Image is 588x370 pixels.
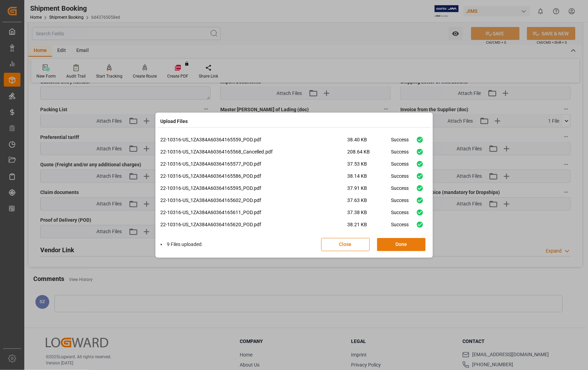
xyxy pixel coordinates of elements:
[161,241,203,248] li: 9 Files uploaded.
[377,238,426,251] button: Done
[161,148,348,156] p: 22-10316-US_1ZA384A60364165568_Cancelled.pdf
[348,148,391,160] span: 208.64 KB
[161,197,348,204] p: 22-10316-US_1ZA384A60364165602_POD.pdf
[161,118,188,125] h4: Upload Files
[348,197,391,209] span: 37.63 KB
[161,136,348,143] p: 22-10316-US_1ZA384A60364165559_POD.pdf
[391,136,409,148] div: Success
[321,238,370,251] button: Close
[161,185,348,192] p: 22-10316-US_1ZA384A60364165595_POD.pdf
[348,221,391,233] span: 38.21 KB
[348,160,391,173] span: 37.53 KB
[348,136,391,148] span: 38.40 KB
[391,221,409,233] div: Success
[391,173,409,185] div: Success
[391,197,409,209] div: Success
[391,185,409,197] div: Success
[348,185,391,197] span: 37.91 KB
[348,209,391,221] span: 37.38 KB
[161,221,348,228] p: 22-10316-US_1ZA384A60364165620_POD.pdf
[348,173,391,185] span: 38.14 KB
[391,148,409,160] div: Success
[161,160,348,168] p: 22-10316-US_1ZA384A60364165577_POD.pdf
[391,160,409,173] div: Success
[161,173,348,180] p: 22-10316-US_1ZA384A60364165586_POD.pdf
[161,209,348,216] p: 22-10316-US_1ZA384A60364165611_POD.pdf
[391,209,409,221] div: Success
